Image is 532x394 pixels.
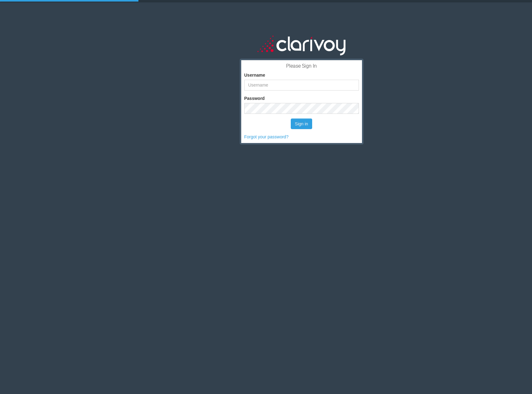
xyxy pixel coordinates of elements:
[244,72,265,78] label: Username
[257,34,346,56] img: clarivoy_whitetext_transbg.svg
[291,119,312,129] button: Sign in
[244,134,289,139] a: Forgot your password?
[244,95,265,101] label: Password
[244,63,359,69] h3: Please Sign In
[244,80,359,91] input: Username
